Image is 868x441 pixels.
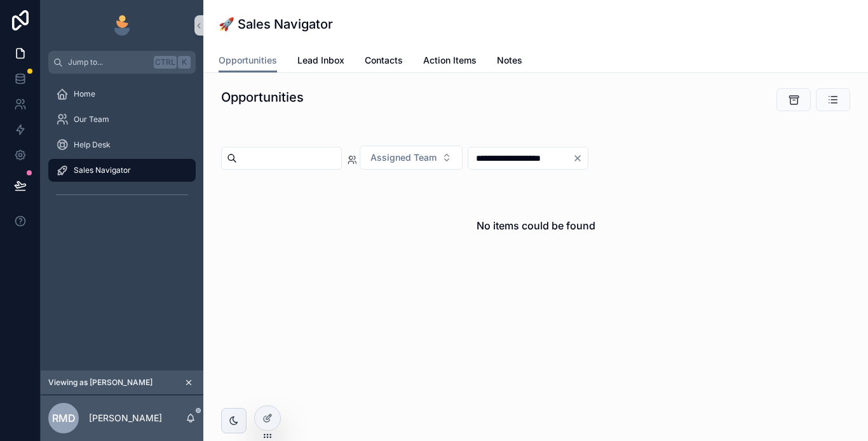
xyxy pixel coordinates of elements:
span: RMD [52,410,76,426]
a: Contacts [365,49,403,74]
span: Opportunities [219,54,277,67]
h1: 🚀 Sales Navigator [219,15,333,33]
h1: Opportunities [221,88,304,106]
span: Home [74,89,95,99]
a: Notes [497,49,522,74]
a: Our Team [48,108,196,131]
span: Assigned Team [370,151,437,164]
button: Clear [573,153,588,163]
a: Sales Navigator [48,159,196,182]
span: Jump to... [68,57,149,67]
a: Lead Inbox [297,49,344,74]
span: Our Team [74,114,109,125]
span: Lead Inbox [297,54,344,67]
span: Contacts [365,54,403,67]
a: Opportunities [219,49,277,73]
span: Help Desk [74,140,111,150]
img: App logo [112,15,132,36]
p: [PERSON_NAME] [89,412,162,424]
span: Viewing as [PERSON_NAME] [48,377,153,388]
h2: No items could be found [477,218,595,233]
button: Select Button [360,146,463,170]
span: K [179,57,189,67]
div: scrollable content [41,74,203,221]
span: Sales Navigator [74,165,131,175]
a: Action Items [423,49,477,74]
span: Action Items [423,54,477,67]
span: Ctrl [154,56,177,69]
button: Jump to...CtrlK [48,51,196,74]
span: Notes [497,54,522,67]
a: Home [48,83,196,105]
a: Help Desk [48,133,196,156]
